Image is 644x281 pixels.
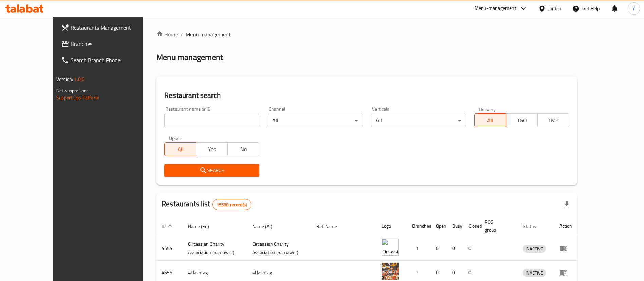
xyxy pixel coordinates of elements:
button: Yes [196,142,228,156]
span: TMP [540,116,567,125]
span: POS group [485,218,509,234]
li: / [181,30,183,38]
button: TMP [537,113,569,127]
label: Upsell [169,136,182,140]
div: Menu [559,268,572,277]
label: Delivery [479,107,496,111]
td: 4654 [156,236,183,261]
button: All [474,113,506,127]
span: Y [632,5,635,12]
div: Menu [559,244,572,252]
td: 1 [407,236,430,261]
span: Menu management [186,30,231,38]
span: Restaurants Management [71,23,155,32]
span: Branches [71,40,155,48]
td: 0 [447,236,463,261]
span: No [231,144,257,154]
span: ID [162,222,174,230]
span: 15588 record(s) [213,201,251,208]
button: Search [164,164,259,177]
div: Jordan [548,5,562,12]
button: All [164,142,196,156]
h2: Menu management [156,52,223,63]
nav: breadcrumb [156,30,577,38]
button: TGO [506,113,538,127]
input: Search for restaurant name or ID.. [164,114,259,127]
a: Home [156,30,178,38]
a: Restaurants Management [56,19,161,36]
span: Yes [199,144,225,154]
span: 1.0.0 [74,75,85,84]
span: Search Branch Phone [71,56,155,64]
span: Ref. Name [316,222,346,230]
th: Branches [407,216,430,236]
button: No [227,142,259,156]
div: All [371,114,466,127]
span: Name (En) [188,222,218,230]
div: INACTIVE [523,245,546,253]
span: INACTIVE [523,269,546,277]
span: INACTIVE [523,245,546,253]
h2: Restaurants list [162,199,251,210]
div: Export file [558,196,575,213]
th: Action [554,216,577,236]
h2: Restaurant search [164,90,569,101]
td: ​Circassian ​Charity ​Association​ (Samawer) [247,236,311,261]
th: Open [430,216,447,236]
span: Get support on: [56,86,88,95]
span: Search [170,166,254,175]
a: Support.OpsPlatform [56,93,99,102]
span: Status [523,222,545,230]
span: All [167,144,194,154]
th: Busy [447,216,463,236]
td: 0 [430,236,447,261]
div: All [268,114,363,127]
th: Logo [376,216,407,236]
td: 0 [463,236,479,261]
td: ​Circassian ​Charity ​Association​ (Samawer) [183,236,247,261]
a: Search Branch Phone [56,52,161,68]
th: Closed [463,216,479,236]
div: Menu-management [475,4,516,13]
span: All [477,116,503,125]
span: Version: [56,75,73,84]
img: ​Circassian ​Charity ​Association​ (Samawer) [382,239,399,256]
a: Branches [56,36,161,52]
span: TGO [509,116,535,125]
span: Name (Ar) [252,222,281,230]
img: #Hashtag [382,263,399,280]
